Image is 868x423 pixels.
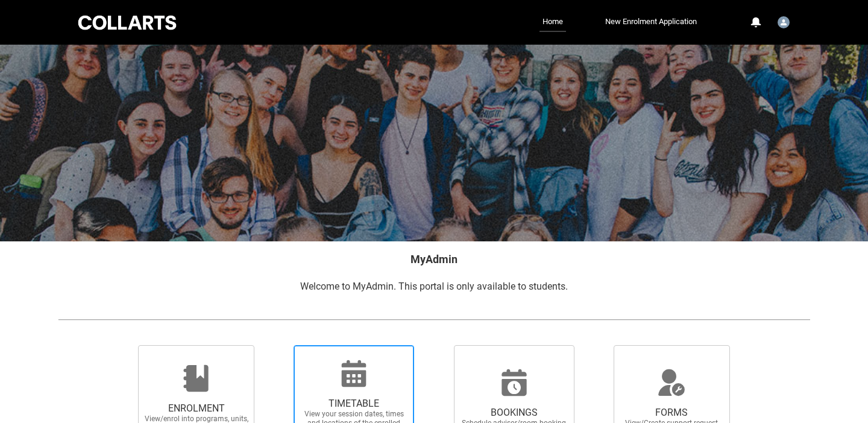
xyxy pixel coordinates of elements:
h2: MyAdmin [58,251,810,267]
span: Welcome to MyAdmin. This portal is only available to students. [300,281,568,292]
a: Home [539,13,566,32]
span: BOOKINGS [461,407,567,419]
img: Student.achanph.20252643 [778,16,790,28]
button: User Profile Student.achanph.20252643 [775,11,793,31]
a: New Enrolment Application [602,13,700,31]
span: ENROLMENT [143,402,250,415]
span: TIMETABLE [301,398,407,410]
span: FORMS [618,407,725,419]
